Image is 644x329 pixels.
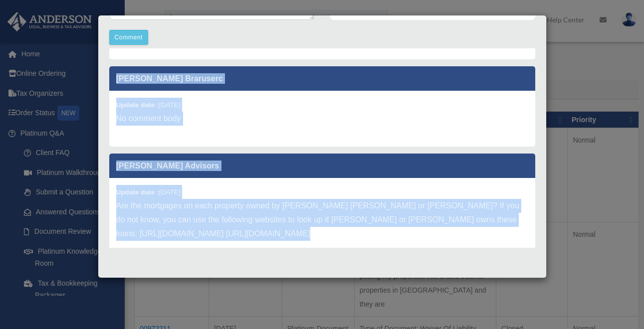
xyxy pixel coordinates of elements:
p: No comment body [116,112,528,126]
p: [PERSON_NAME] Braruserc [109,66,535,91]
small: [DATE] [116,101,181,109]
button: Comment [109,30,149,45]
b: Update date : [116,101,159,109]
p: [PERSON_NAME] Advisors [109,154,535,178]
b: Update date : [116,188,159,196]
small: [DATE] [116,188,181,196]
p: Are the mortgages on each property owned by [PERSON_NAME] [PERSON_NAME] or [PERSON_NAME]? If you ... [116,199,528,241]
